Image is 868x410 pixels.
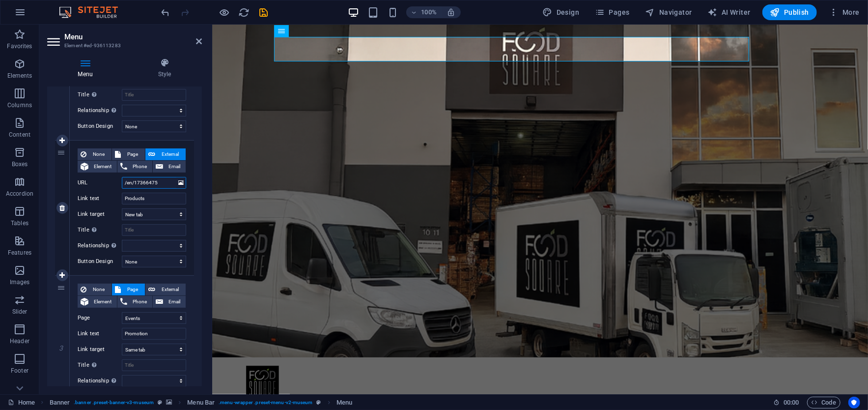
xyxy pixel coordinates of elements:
[124,284,142,295] span: Page
[122,177,186,189] input: URL...
[50,397,70,409] span: Click to select. Double-click to edit
[160,6,171,18] button: undo
[645,7,692,17] span: Navigator
[78,312,122,324] label: Page
[122,328,186,340] input: Link text...
[54,344,68,352] em: 3
[78,105,122,117] label: Relationship
[91,161,114,173] span: Element
[74,397,154,409] span: . banner .preset-banner-v3-museum
[258,6,270,18] button: save
[187,397,215,409] span: Click to select. Double-click to edit
[78,208,122,220] label: Link target
[317,400,321,405] i: This element is a customizable preset
[153,161,186,173] button: Email
[124,148,142,160] span: Page
[10,278,30,286] p: Images
[11,367,28,375] p: Footer
[153,296,186,308] button: Email
[7,72,32,80] p: Elements
[112,284,145,295] button: Page
[219,397,312,409] span: . menu-wrapper .preset-menu-v2-museum
[122,89,186,101] input: Title
[145,284,186,295] button: External
[9,131,30,139] p: Content
[10,337,29,345] p: Header
[543,7,580,17] span: Design
[539,4,584,20] button: Design
[78,328,122,340] label: Link text
[122,193,186,205] input: Link text...
[91,296,114,308] span: Element
[8,249,31,257] p: Features
[848,397,860,409] button: Usercentrics
[127,58,202,79] h4: Style
[78,89,122,101] label: Title
[8,397,35,409] a: Click to cancel selection. Double-click to open Pages
[56,6,130,18] img: Editor Logo
[64,32,202,41] h2: Menu
[447,8,455,17] i: On resize automatically adjust zoom level to fit chosen device.
[812,397,836,409] span: Code
[12,308,28,316] p: Slider
[158,284,183,295] span: External
[166,400,172,405] i: This element contains a background
[78,161,117,173] button: Element
[421,6,437,18] h6: 100%
[7,42,32,50] p: Favorites
[784,397,799,409] span: 00 00
[704,4,755,20] button: AI Writer
[591,4,633,20] button: Pages
[130,161,149,173] span: Phone
[6,190,33,198] p: Accordion
[78,120,122,132] label: Button Design
[78,375,122,387] label: Relationship
[78,296,117,308] button: Element
[117,161,152,173] button: Phone
[158,148,183,160] span: External
[78,148,112,160] button: None
[78,344,122,355] label: Link target
[78,177,122,189] label: URL
[238,6,250,18] button: reload
[11,219,28,227] p: Tables
[64,41,182,50] h3: Element #ed-936113283
[708,7,751,17] span: AI Writer
[89,284,109,295] span: None
[336,397,352,409] span: Click to select. Double-click to edit
[239,7,250,18] i: Reload page
[166,161,183,173] span: Email
[825,4,864,20] button: More
[790,399,792,406] span: :
[130,296,149,308] span: Phone
[89,148,109,160] span: None
[258,7,270,18] i: Save (Ctrl+S)
[122,224,186,236] input: Title
[219,6,230,18] button: Click here to leave preview mode and continue editing
[7,101,32,109] p: Columns
[145,148,186,160] button: External
[595,7,629,17] span: Pages
[78,284,112,295] button: None
[158,400,162,405] i: This element is a customizable preset
[166,296,183,308] span: Email
[78,240,122,252] label: Relationship
[78,193,122,205] label: Link text
[122,359,186,371] input: Title
[770,7,809,17] span: Publish
[78,359,122,371] label: Title
[78,256,122,267] label: Button Design
[807,397,840,409] button: Code
[829,7,860,17] span: More
[160,7,171,18] i: Undo: Change menu items (Ctrl+Z)
[406,6,441,18] button: 100%
[762,4,817,20] button: Publish
[773,397,799,409] h6: Session time
[112,148,145,160] button: Page
[50,397,353,409] nav: breadcrumb
[642,4,696,20] button: Navigator
[78,224,122,236] label: Title
[12,160,28,168] p: Boxes
[117,296,152,308] button: Phone
[47,58,127,79] h4: Menu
